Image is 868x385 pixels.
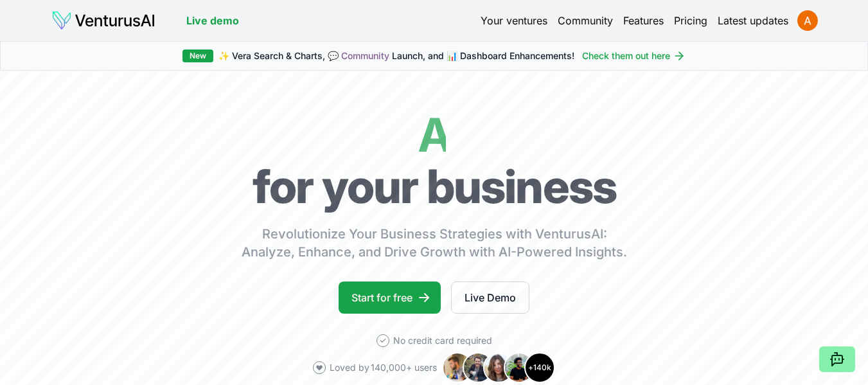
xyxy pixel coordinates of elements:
[797,10,818,31] img: ACg8ocLo2YqbDyXwm31vU8l9U9iwBTV5Gdb82VirKzt35Ha_vjr6Qg=s96-c
[674,13,707,28] a: Pricing
[51,10,155,31] img: logo
[218,49,574,62] span: ✨ Vera Search & Charts, 💬 Launch, and 📊 Dashboard Enhancements!
[504,352,535,383] img: Avatar 4
[718,13,788,28] a: Latest updates
[339,282,441,314] a: Start for free
[182,49,213,62] div: New
[623,13,664,28] a: Features
[451,282,529,314] a: Live Demo
[582,49,686,62] a: Check them out here
[442,352,473,383] img: Avatar 1
[341,50,389,61] a: Community
[463,352,493,383] img: Avatar 2
[481,13,547,28] a: Your ventures
[558,13,613,28] a: Community
[483,352,514,383] img: Avatar 3
[186,13,239,28] a: Live demo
